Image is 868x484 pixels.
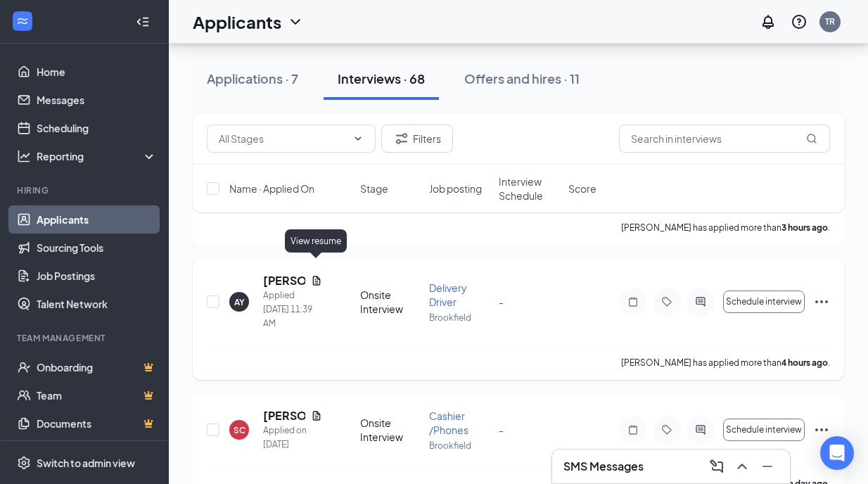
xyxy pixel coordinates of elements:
div: Switch to admin view [37,456,135,470]
p: Brookfield [429,440,490,452]
b: 3 hours ago [781,222,828,233]
svg: QuestionInfo [791,13,808,30]
a: DocumentsCrown [37,409,157,438]
a: Messages [37,86,157,114]
svg: ChevronDown [287,13,304,30]
svg: Ellipses [813,293,830,310]
p: [PERSON_NAME] has applied more than . [621,222,830,234]
h5: [PERSON_NAME] [263,273,305,288]
button: ChevronUp [731,455,753,478]
div: View resume [285,229,347,253]
h1: Applicants [193,10,281,34]
a: Sourcing Tools [37,234,157,262]
svg: Tag [658,296,675,307]
a: Home [37,58,157,86]
div: Onsite Interview [360,288,421,316]
svg: Ellipses [813,421,830,438]
div: Applications · 7 [207,70,298,87]
div: AY [234,296,245,308]
button: ComposeMessage [706,455,728,478]
svg: ActiveChat [692,296,709,307]
span: Cashier /Phones [429,409,468,436]
a: Job Postings [37,262,157,290]
div: Open Intercom Messenger [820,436,854,470]
a: SurveysCrown [37,438,157,466]
button: Schedule interview [723,291,805,313]
span: Stage [360,181,388,196]
span: Schedule interview [726,297,802,307]
button: Schedule interview [723,419,805,441]
div: Applied on [DATE] [263,423,322,452]
svg: Notifications [760,13,777,30]
a: Scheduling [37,114,157,142]
input: All Stages [219,131,347,146]
svg: ActiveChat [692,424,709,435]
b: 4 hours ago [781,357,828,368]
svg: Minimize [759,458,776,475]
svg: Document [311,410,322,421]
svg: ChevronUp [734,458,751,475]
svg: Tag [658,424,675,435]
svg: Settings [17,456,31,470]
span: - [499,423,504,436]
a: OnboardingCrown [37,353,157,381]
span: Interview Schedule [499,174,560,203]
div: TR [825,15,835,27]
p: Brookfield [429,312,490,324]
svg: Analysis [17,149,31,163]
a: TeamCrown [37,381,157,409]
button: Minimize [756,455,779,478]
div: Hiring [17,184,154,196]
svg: Document [311,275,322,286]
h3: SMS Messages [563,459,644,474]
span: Name · Applied On [229,181,314,196]
svg: Note [625,296,642,307]
div: SC [234,424,245,436]
button: Filter Filters [381,125,453,153]
div: Team Management [17,332,154,344]
a: Talent Network [37,290,157,318]
p: [PERSON_NAME] has applied more than . [621,357,830,369]
span: Score [568,181,596,196]
div: Onsite Interview [360,416,421,444]
span: - [499,295,504,308]
span: Schedule interview [726,425,802,435]
a: Applicants [37,205,157,234]
input: Search in interviews [619,125,830,153]
svg: WorkstreamLogo [15,14,30,28]
svg: Filter [393,130,410,147]
span: Delivery Driver [429,281,467,308]
span: Job posting [429,181,482,196]
div: Applied [DATE] 11:39 AM [263,288,322,331]
svg: MagnifyingGlass [806,133,817,144]
svg: ChevronDown [352,133,364,144]
div: Offers and hires · 11 [464,70,580,87]
div: Reporting [37,149,158,163]
h5: [PERSON_NAME] [263,408,305,423]
svg: Note [625,424,642,435]
svg: Collapse [136,15,150,29]
svg: ComposeMessage [708,458,725,475]
div: Interviews · 68 [338,70,425,87]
